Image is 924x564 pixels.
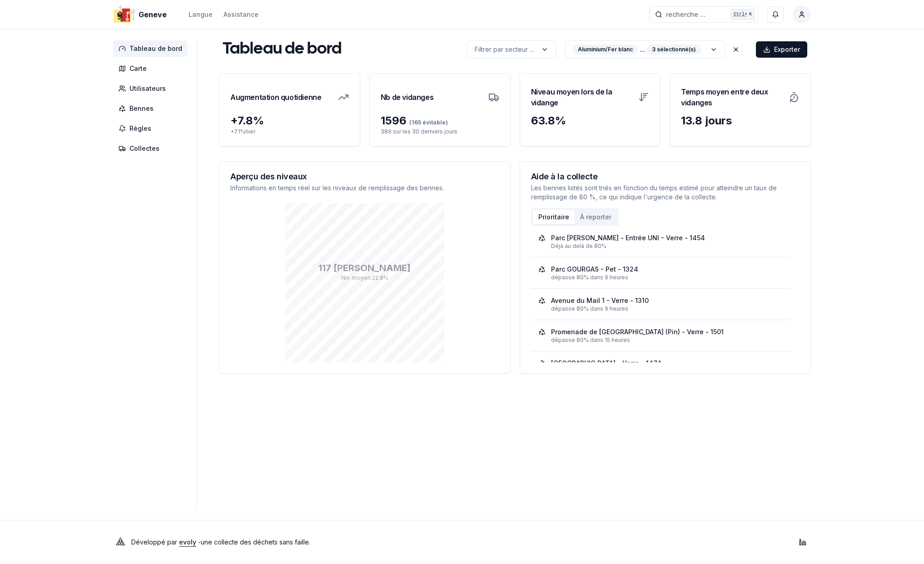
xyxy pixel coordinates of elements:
a: Avenue du Mail 1 - Verre - 1310dépasse 80% dans 9 heures [538,296,784,312]
p: Filtrer par secteur ... [475,45,534,54]
div: Langue [189,10,213,19]
div: Promenade de [GEOGRAPHIC_DATA] (Pin) - Verre - 1501 [551,327,724,336]
a: Collectes [113,140,191,157]
button: Prioritaire [533,210,575,224]
span: Règles [129,124,151,133]
h3: Temps moyen entre deux vidanges [681,84,783,110]
div: dépasse 80% dans 9 heures [551,305,784,312]
a: Parc [PERSON_NAME] - Entrée UNI - Verre - 1454Déjà au delà de 80% [538,233,784,250]
img: Geneve Logo [113,4,135,25]
div: dépasse 80% dans 9 heures [551,274,784,281]
span: Geneve [139,9,167,20]
button: label [467,40,556,59]
p: + 7.1 % hier [230,128,349,135]
div: 63.8 % [531,114,650,128]
button: recherche ...Ctrl+K [649,6,758,23]
p: Les bennes listés sont triés en fonction du temps estimé pour atteindre un taux de remplissage de... [531,183,800,202]
a: Utilisateurs [113,80,191,97]
span: (165 évitable) [407,119,448,126]
a: Bennes [113,100,191,117]
button: Langue [189,9,213,20]
h3: Augmentation quotidienne [230,84,321,110]
div: dépasse 80% dans 15 heures [551,336,784,344]
span: Carte [129,64,147,73]
button: À reporter [575,210,617,224]
span: Bennes [129,104,154,113]
span: Tableau de bord [129,44,182,53]
a: Parc GOURGAS - Pet - 1324dépasse 80% dans 9 heures [538,265,784,281]
div: 13.8 jours [681,114,800,128]
div: + 7.8 % [230,114,349,128]
p: Informations en temps réel sur les niveaux de remplissage des bennes. [230,183,499,193]
div: [GEOGRAPHIC_DATA] - Verre - 1474 [551,359,661,368]
span: recherche ... [666,10,705,19]
a: Assistance [224,9,258,20]
span: Utilisateurs [129,84,166,93]
a: Règles [113,120,191,137]
h1: Tableau de bord [223,40,342,59]
a: Promenade de [GEOGRAPHIC_DATA] (Pin) - Verre - 1501dépasse 80% dans 15 heures [538,327,784,344]
div: Parc GOURGAS - Pet - 1324 [551,265,638,274]
div: Aluminium/Fer blanc [573,45,638,54]
a: Geneve [113,9,170,20]
h3: Aperçu des niveaux [230,173,499,181]
span: Collectes [129,144,159,153]
span: ... [640,45,645,54]
button: label [565,40,725,59]
div: Avenue du Mail 1 - Verre - 1310 [551,296,649,305]
p: 389 sur les 30 derniers jours [381,128,499,135]
div: 3 sélectionné(s) [647,45,701,54]
a: [GEOGRAPHIC_DATA] - Verre - 1474 [538,359,784,375]
div: Parc [PERSON_NAME] - Entrée UNI - Verre - 1454 [551,233,705,242]
div: 1596 [381,114,499,128]
img: Evoly Logo [113,535,128,549]
a: Tableau de bord [113,40,191,57]
a: Carte [113,60,191,77]
p: Développé par - une collecte des déchets sans faille . [131,536,310,549]
h3: Nb de vidanges [381,84,433,110]
a: evoly [179,538,196,546]
h3: Aide à la collecte [531,173,800,181]
button: Exporter [756,41,807,58]
div: Déjà au delà de 80% [551,242,784,250]
h3: Niveau moyen lors de la vidange [531,84,633,110]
